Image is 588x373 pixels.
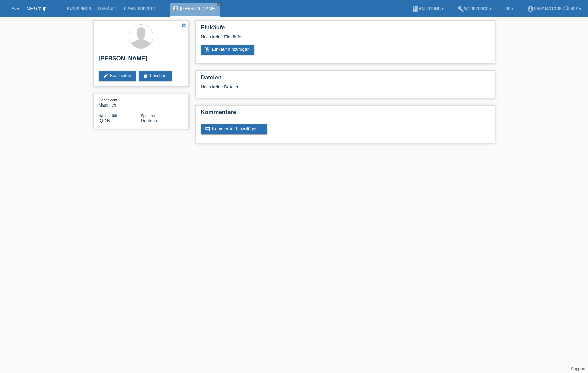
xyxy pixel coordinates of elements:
[409,6,447,11] a: bookAnleitung ▾
[99,71,136,81] a: editBearbeiten
[201,45,255,55] a: add_shopping_cartEinkauf hinzufügen
[143,73,148,78] i: delete
[99,55,183,65] h2: [PERSON_NAME]
[181,22,187,28] i: star_border
[524,6,585,11] a: account_circleEasy Motors Gülbey ▾
[412,5,419,12] i: book
[99,98,117,102] span: Geschlecht
[10,6,46,11] a: POS — MF Group
[64,6,94,11] a: Kund*innen
[205,126,210,132] i: comment
[139,71,171,81] a: deleteLöschen
[141,114,155,118] span: Sprache
[181,22,187,29] a: star_border
[99,118,110,123] span: Irak / B / 16.02.2016
[454,6,495,11] a: buildWerkzeuge ▾
[141,118,157,123] span: Deutsch
[201,74,490,84] h2: Dateien
[217,2,222,6] a: close
[527,5,534,12] i: account_circle
[201,84,409,90] div: Noch keine Dateien
[99,114,117,118] span: Nationalität
[201,109,490,119] h2: Kommentare
[103,73,108,78] i: edit
[571,367,585,371] a: Support
[121,6,159,11] a: E-Mail Support
[180,6,217,11] a: [PERSON_NAME]
[94,6,120,11] a: Einkäufe
[201,24,490,34] h2: Einkäufe
[457,5,464,12] i: build
[205,47,210,52] i: add_shopping_cart
[201,34,490,45] div: Noch keine Einkäufe
[218,2,221,6] i: close
[201,124,268,134] a: commentKommentar hinzufügen ...
[502,6,517,11] a: DE ▾
[99,97,141,108] div: Männlich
